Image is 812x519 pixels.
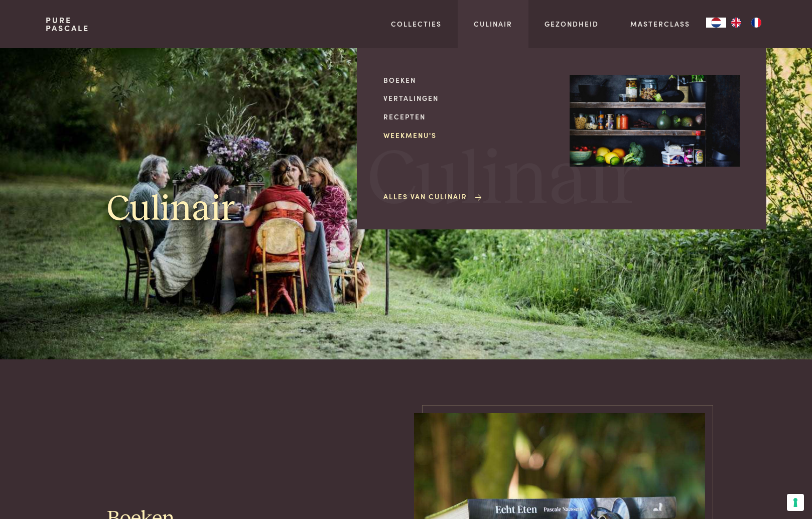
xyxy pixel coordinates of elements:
[746,18,766,28] a: FR
[383,191,483,202] a: Alles van Culinair
[383,75,554,85] a: Boeken
[107,187,235,232] h1: Culinair
[46,16,89,32] a: PurePascale
[367,142,640,219] span: Culinair
[383,111,554,122] a: Recepten
[630,19,690,29] a: Masterclass
[474,19,512,29] a: Culinair
[706,18,726,28] a: NL
[383,93,554,103] a: Vertalingen
[570,75,740,167] img: Culinair
[545,19,599,29] a: Gezondheid
[726,18,746,28] a: EN
[726,18,766,28] ul: Language list
[383,130,554,141] a: Weekmenu's
[787,494,804,511] button: Uw voorkeuren voor toestemming voor trackingtechnologieën
[391,19,442,29] a: Collecties
[706,18,766,28] aside: Language selected: Nederlands
[706,18,726,28] div: Language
